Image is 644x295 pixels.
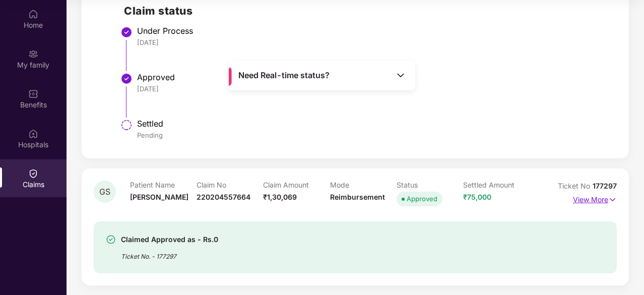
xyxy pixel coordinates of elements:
[238,70,330,81] span: Need Real-time status?
[263,193,297,201] span: ₹1,30,069
[137,72,607,82] div: Approved
[463,181,530,189] p: Settled Amount
[28,9,38,19] img: svg+xml;base64,PHN2ZyBpZD0iSG9tZSIgeG1sbnM9Imh0dHA6Ly93d3cudzMub3JnLzIwMDAvc3ZnIiB3aWR0aD0iMjAiIG...
[99,188,110,196] span: GS
[197,181,263,189] p: Claim No
[137,119,607,129] div: Settled
[121,233,218,246] div: Claimed Approved as - Rs.0
[137,38,607,47] div: [DATE]
[28,49,38,59] img: svg+xml;base64,PHN2ZyB3aWR0aD0iMjAiIGhlaWdodD0iMjAiIHZpZXdCb3g9IjAgMCAyMCAyMCIgZmlsbD0ibm9uZSIgeG...
[106,234,116,245] img: svg+xml;base64,PHN2ZyBpZD0iU3VjY2Vzcy0zMngzMiIgeG1sbnM9Imh0dHA6Ly93d3cudzMub3JnLzIwMDAvc3ZnIiB3aW...
[330,193,385,201] span: Reimbursement
[120,73,133,85] img: svg+xml;base64,PHN2ZyBpZD0iU3RlcC1Eb25lLTMyeDMyIiB4bWxucz0iaHR0cDovL3d3dy53My5vcmcvMjAwMC9zdmciIH...
[463,193,491,201] span: ₹75,000
[397,181,463,189] p: Status
[197,193,250,201] span: 220204557664
[130,181,197,189] p: Patient Name
[124,3,607,19] h2: Claim status
[130,193,188,201] span: [PERSON_NAME]
[121,246,218,261] div: Ticket No. - 177297
[558,182,593,190] span: Ticket No
[573,192,617,205] p: View More
[137,131,607,140] div: Pending
[593,182,617,190] span: 177297
[120,119,133,131] img: svg+xml;base64,PHN2ZyBpZD0iU3RlcC1QZW5kaW5nLTMyeDMyIiB4bWxucz0iaHR0cDovL3d3dy53My5vcmcvMjAwMC9zdm...
[263,181,330,189] p: Claim Amount
[407,194,437,204] div: Approved
[120,26,133,38] img: svg+xml;base64,PHN2ZyBpZD0iU3RlcC1Eb25lLTMyeDMyIiB4bWxucz0iaHR0cDovL3d3dy53My5vcmcvMjAwMC9zdmciIH...
[137,84,607,93] div: [DATE]
[396,70,406,80] img: Toggle Icon
[28,129,38,139] img: svg+xml;base64,PHN2ZyBpZD0iSG9zcGl0YWxzIiB4bWxucz0iaHR0cDovL3d3dy53My5vcmcvMjAwMC9zdmciIHdpZHRoPS...
[28,89,38,99] img: svg+xml;base64,PHN2ZyBpZD0iQmVuZWZpdHMiIHhtbG5zPSJodHRwOi8vd3d3LnczLm9yZy8yMDAwL3N2ZyIgd2lkdGg9Ij...
[330,181,397,189] p: Mode
[608,194,617,205] img: svg+xml;base64,PHN2ZyB4bWxucz0iaHR0cDovL3d3dy53My5vcmcvMjAwMC9zdmciIHdpZHRoPSIxNyIgaGVpZ2h0PSIxNy...
[28,168,38,179] img: svg+xml;base64,PHN2ZyBpZD0iQ2xhaW0iIHhtbG5zPSJodHRwOi8vd3d3LnczLm9yZy8yMDAwL3N2ZyIgd2lkdGg9IjIwIi...
[137,26,607,36] div: Under Process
